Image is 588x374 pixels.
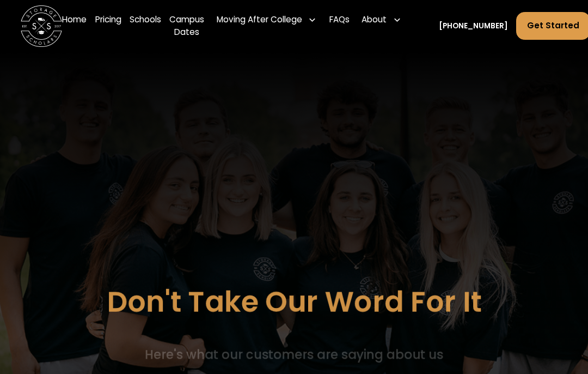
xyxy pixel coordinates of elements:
a: [PHONE_NUMBER] [439,21,508,32]
a: Pricing [95,5,121,47]
div: Moving After College [212,5,321,34]
a: Campus Dates [169,5,204,47]
a: FAQs [329,5,350,47]
div: About [362,14,387,26]
h1: Don't Take Our Word For It [107,286,482,318]
div: Moving After College [217,14,302,26]
a: Schools [130,5,161,47]
img: Storage Scholars main logo [21,5,62,47]
div: About [358,5,406,34]
a: Home [62,5,87,47]
a: home [21,5,62,47]
p: Here's what our customers are saying about us [145,346,443,364]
